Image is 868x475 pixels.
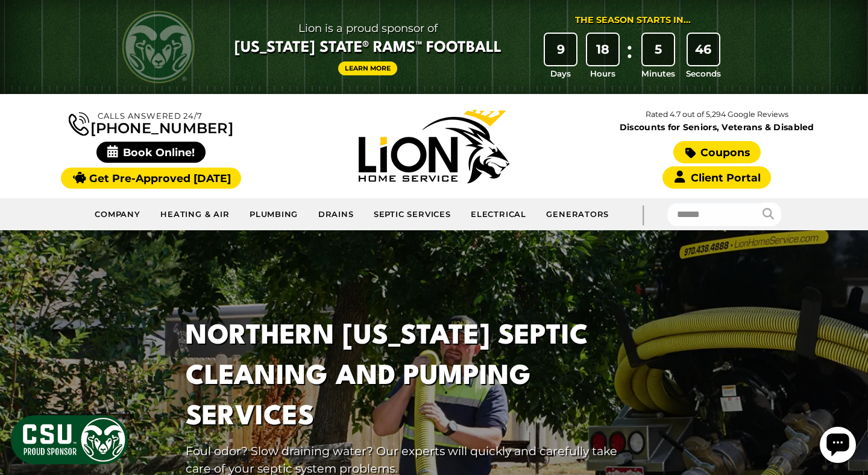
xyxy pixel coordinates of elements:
a: Plumbing [240,203,309,227]
a: [PHONE_NUMBER] [69,110,233,136]
a: Electrical [461,203,536,227]
div: 9 [545,34,576,65]
p: Rated 4.7 out of 5,294 Google Reviews [576,108,858,121]
span: Book Online! [96,142,206,163]
a: Get Pre-Approved [DATE] [61,168,241,189]
a: Septic Services [364,203,461,227]
span: Discounts for Seniors, Veterans & Disabled [578,123,856,131]
a: Company [85,203,151,227]
div: | [619,198,667,230]
span: Minutes [641,68,675,80]
div: The Season Starts in... [575,14,691,27]
a: Generators [536,203,618,227]
a: Coupons [673,141,760,163]
span: Days [550,68,571,80]
img: CSU Sponsor Badge [9,414,130,466]
span: Seconds [686,68,721,80]
div: : [624,34,636,80]
a: Heating & Air [151,203,240,227]
img: Lion Home Service [359,110,509,183]
span: Hours [590,68,615,80]
h1: Northern [US_STATE] Septic Cleaning And Pumping Services [186,316,624,438]
div: 46 [688,34,719,65]
div: Open chat widget [5,5,41,41]
div: 18 [587,34,618,65]
span: [US_STATE] State® Rams™ Football [234,38,502,58]
div: 5 [643,34,674,65]
img: CSU Rams logo [122,11,195,83]
a: Drains [308,203,363,227]
a: Client Portal [662,166,771,189]
a: Learn More [338,61,397,75]
span: Lion is a proud sponsor of [234,19,502,38]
